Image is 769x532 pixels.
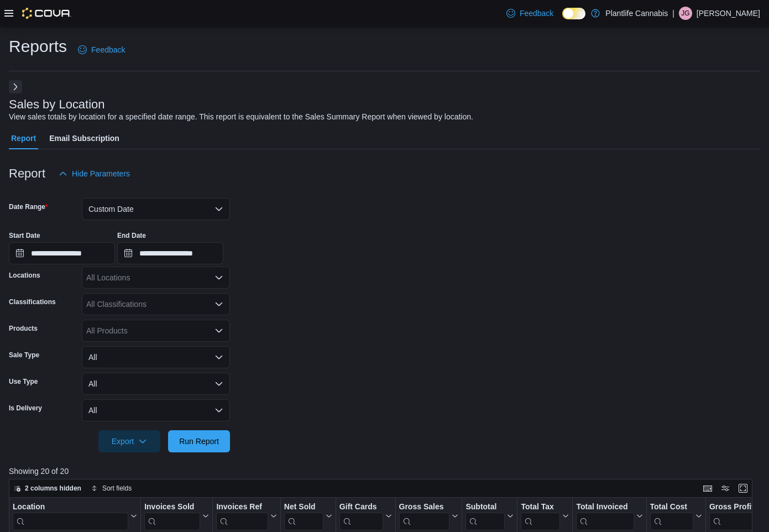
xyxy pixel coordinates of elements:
span: Report [11,127,36,149]
span: JG [681,7,689,20]
button: Sort fields [87,482,136,495]
div: Total Invoiced [576,502,634,513]
div: Gross Profit [709,502,760,530]
button: Hide Parameters [54,163,134,185]
button: 2 columns hidden [9,482,86,495]
button: Total Tax [521,502,569,530]
div: Location [13,502,128,530]
button: Open list of options [215,273,223,282]
button: All [82,399,230,421]
span: Run Report [179,436,219,447]
div: Total Tax [521,502,560,530]
label: Start Date [9,231,40,240]
button: Total Cost [650,502,702,530]
div: Gift Card Sales [339,502,383,530]
div: Subtotal [465,502,505,530]
span: Email Subscription [49,127,119,149]
div: Invoices Sold [144,502,200,513]
a: Feedback [74,39,129,61]
button: Total Invoiced [576,502,642,530]
label: End Date [117,231,146,240]
div: Julia Gregoire [679,7,692,20]
div: Subtotal [465,502,505,513]
button: Next [9,80,22,93]
div: Total Cost [650,502,693,530]
a: Feedback [502,2,558,24]
h3: Report [9,167,45,180]
p: Plantlife Cannabis [605,7,668,20]
span: 2 columns hidden [25,484,81,493]
div: Net Sold [284,502,323,513]
p: [PERSON_NAME] [697,7,760,20]
span: Hide Parameters [72,168,130,179]
div: Gross Sales [399,502,450,530]
div: Location [13,502,128,513]
div: Total Cost [650,502,693,513]
input: Press the down key to open a popover containing a calendar. [117,242,223,264]
button: All [82,346,230,368]
label: Locations [9,271,40,280]
button: Run Report [168,430,230,452]
button: Keyboard shortcuts [701,482,714,495]
div: Total Invoiced [576,502,634,530]
span: Sort fields [102,484,132,493]
label: Is Delivery [9,404,42,413]
button: Subtotal [465,502,514,530]
div: Invoices Sold [144,502,200,530]
button: Invoices Sold [144,502,209,530]
label: Sale Type [9,351,39,359]
h3: Sales by Location [9,98,105,111]
span: Feedback [520,8,553,19]
div: Total Tax [521,502,560,513]
label: Classifications [9,298,56,306]
div: Invoices Ref [216,502,268,513]
button: Gift Cards [339,502,392,530]
button: Export [98,430,160,452]
div: Invoices Ref [216,502,268,530]
label: Date Range [9,202,48,211]
p: Showing 20 of 20 [9,466,760,477]
button: Net Sold [284,502,332,530]
button: Invoices Ref [216,502,276,530]
div: Net Sold [284,502,323,530]
label: Use Type [9,377,38,386]
img: Cova [22,8,71,19]
button: Open list of options [215,300,223,309]
span: Feedback [91,44,125,55]
input: Dark Mode [562,8,585,19]
span: Export [105,430,154,452]
button: Custom Date [82,198,230,220]
div: Gift Cards [339,502,383,513]
div: Gross Profit [709,502,760,513]
button: Location [13,502,137,530]
div: View sales totals by location for a specified date range. This report is equivalent to the Sales ... [9,111,473,123]
label: Products [9,324,38,333]
button: Enter fullscreen [736,482,750,495]
button: Display options [719,482,732,495]
div: Gross Sales [399,502,450,513]
button: Gross Profit [709,502,769,530]
button: Gross Sales [399,502,459,530]
h1: Reports [9,35,67,58]
p: | [672,7,674,20]
button: All [82,373,230,395]
button: Open list of options [215,326,223,335]
input: Press the down key to open a popover containing a calendar. [9,242,115,264]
